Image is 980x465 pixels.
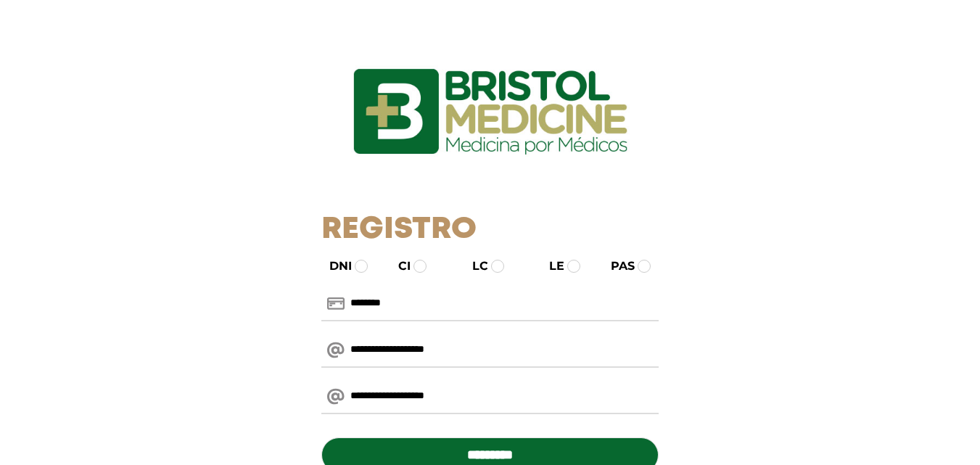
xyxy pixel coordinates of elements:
[459,258,488,275] label: LC
[295,17,686,206] img: logo_ingresarbristol.jpg
[385,258,411,275] label: CI
[598,258,635,275] label: PAS
[536,258,564,275] label: LE
[321,212,659,248] h1: Registro
[316,258,352,275] label: DNI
